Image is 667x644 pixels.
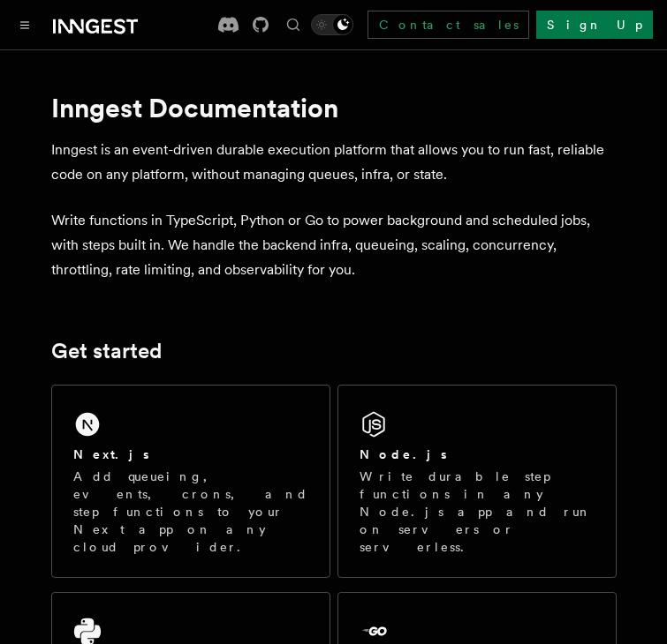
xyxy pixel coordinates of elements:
[368,11,529,39] a: Contact sales
[14,14,35,35] button: Toggle navigation
[51,138,617,187] p: Inngest is an event-driven durable execution platform that allows you to run fast, reliable code ...
[311,14,353,35] button: Toggle dark mode
[360,446,447,463] h2: Node.js
[51,92,617,124] h1: Inngest Documentation
[337,385,617,578] a: Node.jsWrite durable step functions in any Node.js app and run on servers or serverless.
[360,468,595,556] p: Write durable step functions in any Node.js app and run on servers or serverless.
[51,208,617,282] p: Write functions in TypeScript, Python or Go to power background and scheduled jobs, with steps bu...
[73,468,308,556] p: Add queueing, events, crons, and step functions to your Next app on any cloud provider.
[73,446,149,463] h2: Next.js
[51,385,330,578] a: Next.jsAdd queueing, events, crons, and step functions to your Next app on any cloud provider.
[51,339,162,363] a: Get started
[536,11,653,39] a: Sign Up
[283,14,304,35] button: Find something...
